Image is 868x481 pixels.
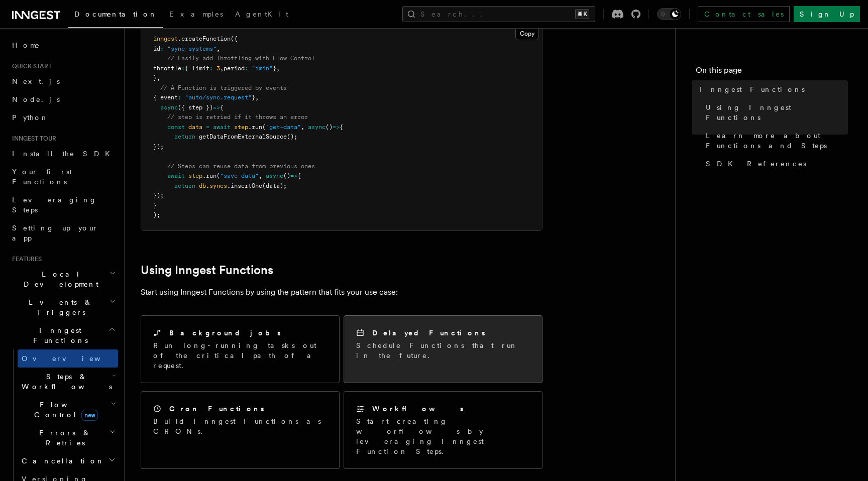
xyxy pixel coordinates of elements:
[262,182,287,189] span: (data);
[153,94,178,101] span: { event
[141,315,340,383] a: Background jobsRun long-running tasks out of the critical path of a request.
[216,45,220,52] span: ,
[169,10,223,18] span: Examples
[216,65,220,72] span: 3
[248,124,262,131] span: .run
[8,297,110,317] span: Events & Triggers
[153,65,181,72] span: throttle
[224,65,245,72] span: period
[696,64,848,80] h4: On this page
[8,62,52,70] span: Quick start
[657,8,681,20] button: Toggle dark mode
[202,172,216,179] span: .run
[283,172,290,179] span: ()
[290,172,297,179] span: =>
[698,6,790,22] a: Contact sales
[340,124,343,131] span: {
[153,143,164,150] span: });
[12,77,60,85] span: Next.js
[167,172,185,179] span: await
[8,145,118,163] a: Install the SDK
[178,35,231,42] span: .createFunction
[220,104,224,111] span: {
[402,6,595,22] button: Search...⌘K
[220,65,224,72] span: ,
[252,94,255,101] span: }
[702,155,848,173] a: SDK References
[18,368,118,396] button: Steps & Workflows
[18,372,112,392] span: Steps & Workflows
[206,182,209,189] span: .
[81,410,98,421] span: new
[216,172,220,179] span: (
[8,269,110,289] span: Local Development
[262,124,266,131] span: (
[206,124,209,131] span: =
[153,35,178,42] span: inngest
[160,84,287,91] span: // A Function is triggered by events
[273,65,276,72] span: }
[213,104,220,111] span: =>
[157,74,160,81] span: ,
[209,65,213,72] span: :
[702,98,848,127] a: Using Inngest Functions
[706,102,848,123] span: Using Inngest Functions
[167,124,185,131] span: const
[356,416,530,456] p: Start creating worflows by leveraging Inngest Function Steps.
[181,65,185,72] span: :
[8,293,118,321] button: Events & Triggers
[12,224,98,242] span: Setting up your app
[12,168,72,186] span: Your first Functions
[231,35,238,42] span: ({
[356,340,530,360] p: Schedule Functions that run in the future.
[18,400,111,420] span: Flow Control
[276,65,280,72] span: ,
[12,196,97,214] span: Leveraging Steps
[199,133,287,140] span: getDataFromExternalSource
[153,45,160,52] span: id
[8,36,118,54] a: Home
[213,124,231,131] span: await
[266,124,301,131] span: "get-data"
[185,94,252,101] span: "auto/sync.request"
[8,321,118,349] button: Inngest Functions
[22,354,125,363] span: Overview
[227,182,262,189] span: .insertOne
[8,72,118,90] a: Next.js
[287,133,297,140] span: ();
[18,424,118,452] button: Errors & Retries
[8,108,118,127] a: Python
[8,163,118,191] a: Your first Functions
[8,219,118,247] a: Setting up your app
[266,172,283,179] span: async
[702,127,848,155] a: Learn more about Functions and Steps
[229,3,294,27] a: AgentKit
[372,328,485,338] h2: Delayed Functions
[220,172,259,179] span: "save-data"
[344,315,542,383] a: Delayed FunctionsSchedule Functions that run in the future.
[18,428,109,448] span: Errors & Retries
[12,150,116,158] span: Install the SDK
[700,84,805,94] span: Inngest Functions
[18,452,118,470] button: Cancellation
[344,391,542,469] a: WorkflowsStart creating worflows by leveraging Inngest Function Steps.
[255,94,259,101] span: ,
[167,55,315,62] span: // Easily add Throttling with Flow Control
[575,9,589,19] kbd: ⌘K
[18,456,104,466] span: Cancellation
[8,255,42,263] span: Features
[794,6,860,22] a: Sign Up
[245,65,248,72] span: :
[8,135,56,143] span: Inngest tour
[18,396,118,424] button: Flow Controlnew
[235,10,288,18] span: AgentKit
[297,172,301,179] span: {
[12,95,60,103] span: Node.js
[185,65,209,72] span: { limit
[169,404,264,414] h2: Cron Functions
[188,172,202,179] span: step
[174,133,195,140] span: return
[141,391,340,469] a: Cron FunctionsBuild Inngest Functions as CRONs.
[167,113,308,121] span: // step is retried if it throws an error
[706,159,806,169] span: SDK References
